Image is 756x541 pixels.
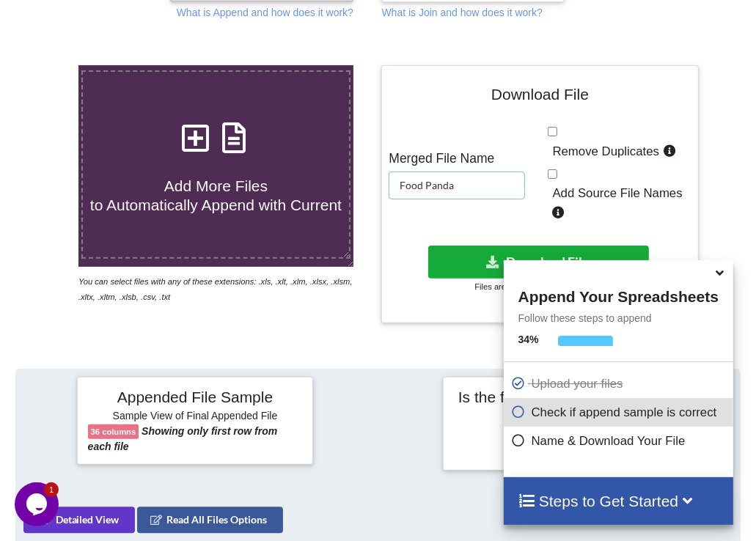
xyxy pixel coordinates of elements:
p: What is Append and how does it work? [177,5,353,20]
h4: Is the file appended correctly? [454,388,669,406]
b: Showing only first row from each file [88,425,278,452]
small: Files are downloaded in .xlsx format [474,282,605,291]
span: Remove Duplicates [548,144,660,158]
p: Upload your files [511,375,730,393]
button: Read All Files Options [137,507,283,534]
h4: Download File [392,76,687,118]
h6: Sample View of Final Appended File [88,410,303,424]
input: Enter File Name [389,172,525,199]
p: Name & Download Your File [511,432,730,450]
button: Download File [428,246,650,279]
p: What is Join and how does it work? [381,5,542,20]
span: Add More Files to Automatically Append with Current [90,177,342,213]
p: Check if append sample is correct [511,403,730,422]
b: 36 columns [91,427,136,436]
p: Follow these steps to append [504,311,733,325]
h5: Merged File Name [389,151,525,166]
b: 34 % [518,334,539,345]
h4: Append Your Spreadsheets [504,284,733,306]
iframe: chat widget [15,482,62,526]
h4: Appended File Sample [88,388,303,408]
h4: Steps to Get Started [518,492,719,510]
span: Add Source File Names [548,186,683,200]
button: Detailed View [23,507,134,534]
i: You can select files with any of these extensions: .xls, .xlt, .xlm, .xlsx, .xlsm, .xltx, .xltm, ... [78,277,353,301]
